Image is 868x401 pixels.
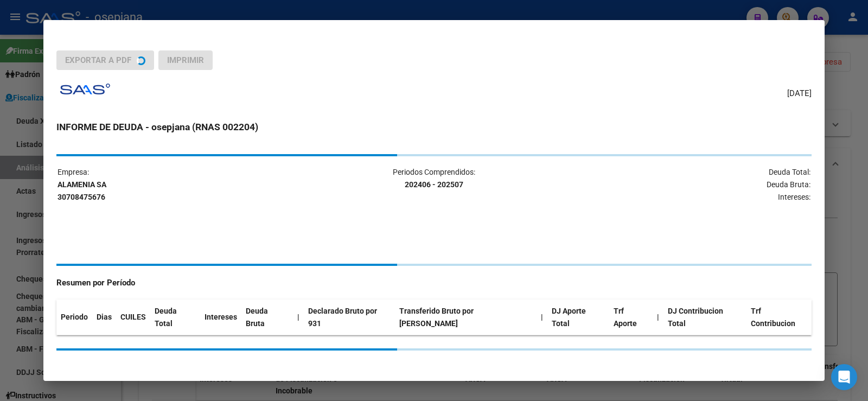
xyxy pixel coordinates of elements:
th: Transferido Bruto por [PERSON_NAME] [395,300,537,335]
th: DJ Aporte Total [547,300,609,335]
th: Trf Contribucion [746,300,812,335]
th: | [653,300,663,335]
th: Intereses [200,300,241,335]
strong: ALAMENIA SA 30708475676 [58,180,106,201]
span: [DATE] [787,87,812,100]
th: Periodo [56,300,92,335]
button: Imprimir [158,50,213,70]
h4: Resumen por Período [56,277,812,289]
th: CUILES [116,300,150,335]
th: | [293,300,304,335]
th: Deuda Bruta [241,300,292,335]
strong: 202406 - 202507 [405,180,463,189]
span: Exportar a PDF [65,55,131,65]
span: Imprimir [167,55,204,65]
p: Empresa: [58,166,308,203]
button: Exportar a PDF [56,50,154,70]
h3: INFORME DE DEUDA - osepjana (RNAS 002204) [56,120,812,134]
th: Declarado Bruto por 931 [304,300,395,335]
th: Trf Aporte [609,300,653,335]
th: Deuda Total [150,300,200,335]
p: Periodos Comprendidos: [309,166,559,191]
th: DJ Contribucion Total [663,300,746,335]
th: | [537,300,547,335]
p: Deuda Total: Deuda Bruta: Intereses: [560,166,810,203]
th: Dias [92,300,116,335]
div: Open Intercom Messenger [831,364,857,390]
